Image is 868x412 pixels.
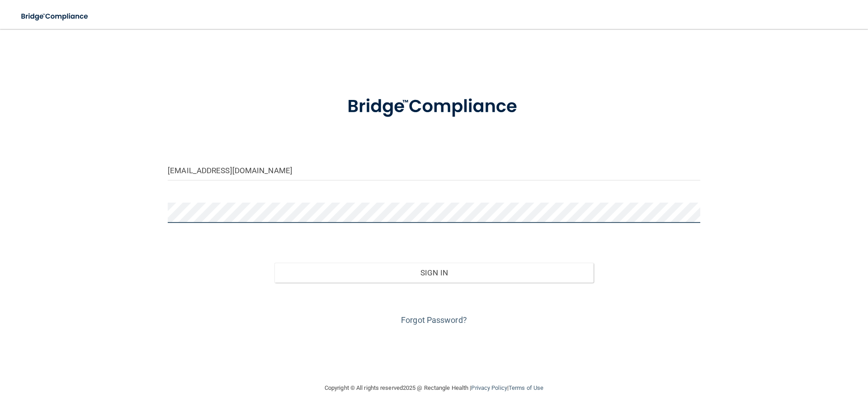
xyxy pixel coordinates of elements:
img: bridge_compliance_login_screen.278c3ca4.svg [329,83,539,130]
a: Privacy Policy [471,384,507,391]
button: Sign In [274,263,594,283]
a: Forgot Password? [401,315,467,325]
img: bridge_compliance_login_screen.278c3ca4.svg [14,7,97,26]
div: Copyright © All rights reserved 2025 @ Rectangle Health | | [269,374,599,403]
input: Email [168,160,700,180]
a: Terms of Use [509,384,543,391]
